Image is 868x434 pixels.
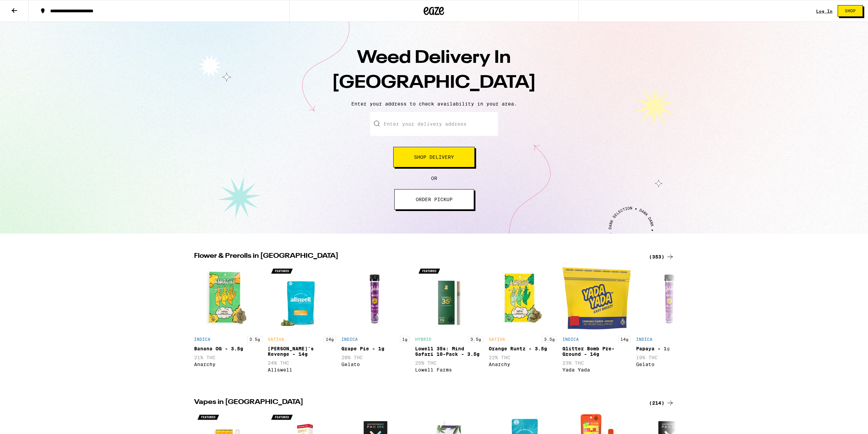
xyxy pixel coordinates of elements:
[341,337,358,341] p: INDICA
[649,399,674,407] a: (214)
[194,362,262,367] div: Anarchy
[542,336,557,342] p: 3.5g
[562,360,631,366] p: 23% THC
[636,355,704,360] p: 19% THC
[415,346,483,357] div: Lowell 35s: Mind Safari 10-Pack - 3.5g
[816,9,833,13] a: Log In
[332,74,536,92] span: [GEOGRAPHIC_DATA]
[341,264,410,333] img: Gelato - Grape Pie - 1g
[468,336,483,342] p: 3.5g
[194,355,262,360] p: 21% THC
[268,346,336,357] div: [PERSON_NAME]'s Revenge - 14g
[341,264,410,382] div: Open page for Grape Pie - 1g from Gelato
[415,360,483,366] p: 25% THC
[268,337,284,341] p: SATIVA
[649,253,674,261] a: (353)
[393,147,475,167] button: Shop Delivery
[324,336,336,342] p: 14g
[415,367,483,373] div: Lowell Farms
[341,355,410,360] p: 20% THC
[489,264,557,382] div: Open page for Orange Runtz - 3.5g from Anarchy
[247,336,262,342] p: 3.5g
[489,362,557,367] div: Anarchy
[415,264,483,333] img: Lowell Farms - Lowell 35s: Mind Safari 10-Pack - 3.5g
[194,337,210,341] p: INDICA
[415,337,431,341] p: HYBRID
[414,155,454,159] span: Shop Delivery
[489,337,505,341] p: SATIVA
[341,362,410,367] div: Gelato
[315,46,554,96] h1: Weed Delivery In
[838,5,863,17] button: Shop
[562,367,631,373] div: Yada Yada
[194,264,262,382] div: Open page for Banana OG - 3.5g from Anarchy
[194,253,641,261] h2: Flower & Prerolls in [GEOGRAPHIC_DATA]
[636,337,652,341] p: INDICA
[416,197,453,202] span: ORDER PICKUP
[268,264,336,333] img: Allswell - Jack's Revenge - 14g
[400,336,410,342] p: 1g
[636,264,704,382] div: Open page for Papaya - 1g from Gelato
[636,362,704,367] div: Gelato
[489,355,557,360] p: 22% THC
[833,5,868,17] a: Shop
[562,264,631,382] div: Open page for Glitter Bomb Pre-Ground - 14g from Yada Yada
[268,264,336,382] div: Open page for Jack's Revenge - 14g from Allswell
[370,112,498,136] input: Enter your delivery address
[636,346,704,351] div: Papaya - 1g
[618,336,631,342] p: 14g
[394,189,474,210] button: ORDER PICKUP
[489,346,557,351] div: Orange Runtz - 3.5g
[194,346,262,351] div: Banana OG - 3.5g
[415,264,483,382] div: Open page for Lowell 35s: Mind Safari 10-Pack - 3.5g from Lowell Farms
[194,264,262,333] img: Anarchy - Banana OG - 3.5g
[489,264,557,333] img: Anarchy - Orange Runtz - 3.5g
[268,367,336,373] div: Allswell
[7,101,861,107] p: Enter your address to check availability in your area.
[194,399,641,407] h2: Vapes in [GEOGRAPHIC_DATA]
[268,360,336,366] p: 24% THC
[636,264,704,333] img: Gelato - Papaya - 1g
[341,346,410,351] div: Grape Pie - 1g
[562,346,631,357] div: Glitter Bomb Pre-Ground - 14g
[845,9,856,13] span: Shop
[562,264,631,333] img: Yada Yada - Glitter Bomb Pre-Ground - 14g
[431,176,437,181] span: OR
[562,337,579,341] p: INDICA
